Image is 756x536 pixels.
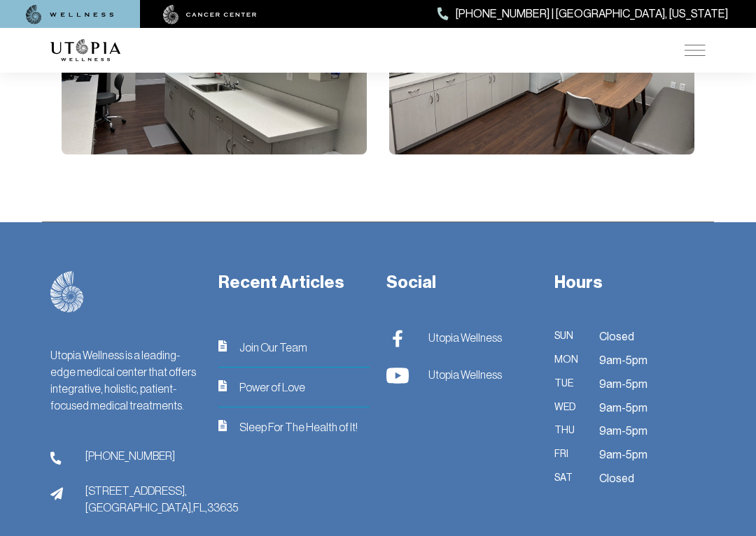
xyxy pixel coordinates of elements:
img: icon-hamburger [685,45,706,56]
span: [PHONE_NUMBER] | [GEOGRAPHIC_DATA], [US_STATE] [456,5,728,23]
span: Join Our Team [239,339,307,356]
a: [PHONE_NUMBER] | [GEOGRAPHIC_DATA], [US_STATE] [437,5,728,23]
span: Closed [599,470,634,488]
img: icon [218,340,227,352]
span: Sat [554,470,582,488]
a: iconPower of Love [218,379,370,396]
img: Utopia Wellness [386,367,409,384]
span: Sun [554,328,582,346]
span: Closed [599,328,634,346]
span: Thu [554,422,582,440]
img: icon [218,420,227,431]
span: [STREET_ADDRESS], [GEOGRAPHIC_DATA], FL, 33635 [85,482,238,516]
h3: Recent Articles [218,271,370,294]
img: logo [50,271,84,313]
img: wellness [26,5,114,24]
img: phone [50,451,62,465]
img: logo [50,39,120,61]
span: [PHONE_NUMBER] [85,447,175,464]
h3: Social [386,271,538,294]
span: Fri [554,446,582,464]
span: Utopia Wellness [428,366,502,383]
span: 9am-5pm [599,446,647,464]
img: Utopia Wellness [386,330,409,347]
a: Utopia Wellness Utopia Wellness [386,364,526,384]
a: iconJoin Our Team [218,339,370,356]
div: Utopia Wellness is a leading-edge medical center that offers integrative, holistic, patient-focus... [50,347,202,414]
span: Power of Love [239,379,305,396]
h3: Hours [554,271,706,294]
img: cancer center [163,5,257,24]
img: icon [218,380,227,391]
a: phone[PHONE_NUMBER] [50,447,202,465]
a: address[STREET_ADDRESS],[GEOGRAPHIC_DATA],FL,33635 [50,482,202,516]
a: Utopia Wellness Utopia Wellness [386,328,526,348]
span: 9am-5pm [599,375,647,393]
a: iconSleep For The Health of It! [218,419,370,435]
span: Mon [554,352,582,370]
span: Wed [554,399,582,417]
span: Sleep For The Health of It! [239,419,358,435]
img: address [50,487,63,500]
span: Tue [554,375,582,393]
span: Utopia Wellness [428,329,502,346]
span: 9am-5pm [599,352,647,370]
span: 9am-5pm [599,399,647,417]
span: 9am-5pm [599,422,647,440]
